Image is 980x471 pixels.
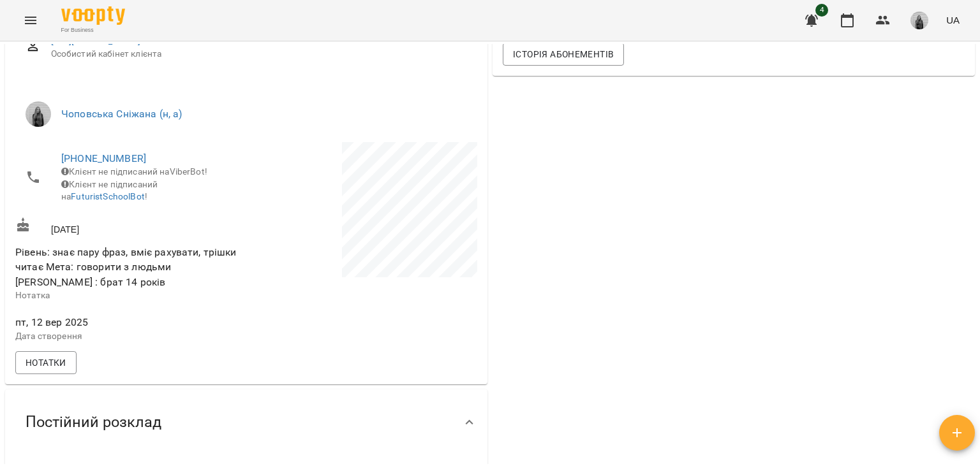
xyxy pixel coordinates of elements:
[15,330,244,343] p: Дата створення
[15,351,77,374] button: Нотатки
[815,4,828,17] span: 4
[61,152,146,164] a: [PHONE_NUMBER]
[51,48,467,61] span: Особистий кабінет клієнта
[61,179,158,202] span: Клієнт не підписаний на !
[15,315,244,330] span: пт, 12 вер 2025
[15,246,237,288] span: Рівень: знає пару фраз, вміє рахувати, трішки читає Мета: говорити з людьми [PERSON_NAME] : брат ...
[26,355,66,370] span: Нотатки
[13,215,246,238] div: [DATE]
[503,43,624,66] button: Історія абонементів
[941,8,965,32] button: UA
[910,11,928,29] img: 465148d13846e22f7566a09ee851606a.jpeg
[61,26,125,34] span: For Business
[946,13,960,27] span: UA
[71,191,145,201] a: FuturistSchoolBot
[26,101,51,127] img: Чоповська Сніжана (н, а)
[5,389,487,455] div: Постійний розклад
[61,6,125,25] img: Voopty Logo
[61,108,182,120] a: Чоповська Сніжана (н, а)
[15,5,46,36] button: Menu
[15,289,244,302] p: Нотатка
[26,412,161,432] span: Постійний розклад
[513,47,614,62] span: Історія абонементів
[61,166,207,177] span: Клієнт не підписаний на ViberBot!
